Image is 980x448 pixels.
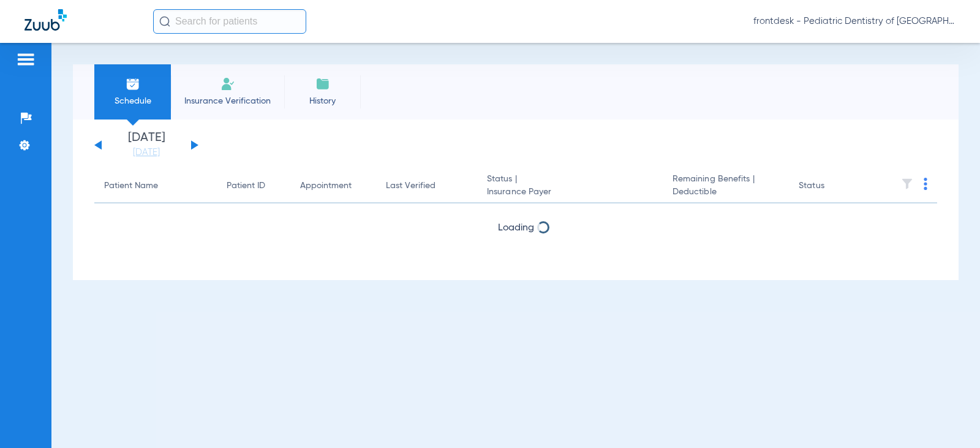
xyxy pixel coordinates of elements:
span: Schedule [104,95,162,107]
span: Loading [498,223,534,233]
img: Schedule [126,77,140,91]
img: Search Icon [159,16,170,27]
div: Patient ID [227,180,281,192]
th: Status [789,169,872,203]
div: Patient ID [227,180,265,192]
li: [DATE] [110,132,183,159]
img: group-dot-blue.svg [924,178,927,190]
div: Last Verified [386,180,435,192]
div: Patient Name [104,180,158,192]
div: Appointment [300,180,366,192]
img: hamburger-icon [16,52,36,67]
th: Remaining Benefits | [663,169,789,203]
div: Last Verified [386,180,467,192]
th: Status | [477,169,663,203]
img: filter.svg [901,178,913,190]
div: Appointment [300,180,352,192]
span: Deductible [673,186,779,199]
a: [DATE] [110,146,183,159]
span: Insurance Payer [487,186,653,199]
div: Patient Name [104,180,207,192]
img: Zuub Logo [24,9,67,31]
img: Manual Insurance Verification [221,77,235,91]
input: Search for patients [153,9,306,34]
span: History [293,95,352,107]
span: Insurance Verification [180,95,275,107]
span: frontdesk - Pediatric Dentistry of [GEOGRAPHIC_DATA][US_STATE] (WR) [753,15,956,28]
img: History [315,77,330,91]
